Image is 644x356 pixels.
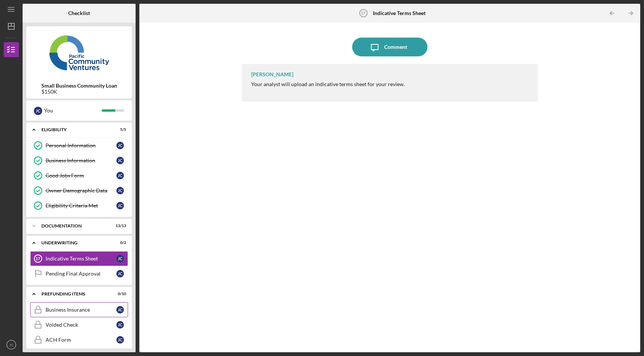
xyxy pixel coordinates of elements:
div: Comment [384,38,407,56]
div: Indicative Terms Sheet [46,256,116,262]
a: Business InformationJC [30,153,128,168]
button: JC [4,337,19,352]
div: [PERSON_NAME] [251,71,293,77]
div: Prefunding Items [41,292,107,296]
b: Checklist [68,10,90,16]
div: J C [116,187,124,194]
div: J C [116,270,124,277]
div: J C [116,157,124,164]
a: ACH FormJC [30,332,128,347]
a: 17Indicative Terms SheetJC [30,251,128,266]
a: Business InsuranceJC [30,302,128,317]
div: 0 / 2 [113,241,126,245]
div: J C [116,306,124,314]
div: J C [116,336,124,344]
div: J C [116,142,124,149]
div: J C [116,255,124,262]
tspan: 17 [35,256,40,261]
a: Voided CheckJC [30,317,128,332]
div: Underwriting [41,241,107,245]
tspan: 17 [361,11,365,15]
div: Documentation [41,224,107,228]
div: J C [116,172,124,179]
div: $150K [41,89,117,95]
a: Owner Demographic DataJC [30,183,128,198]
div: Eligibility Criteria Met [46,203,116,209]
div: Your analyst will upload an indicative terms sheet for your review. [251,81,405,87]
div: Good Jobs Form [46,173,116,179]
div: Voided Check [46,322,116,328]
div: J C [116,321,124,329]
a: Eligibility Criteria MetJC [30,198,128,213]
button: Comment [352,38,427,56]
img: Product logo [26,30,132,75]
div: Owner Demographic Data [46,188,116,194]
div: 13 / 13 [113,224,126,228]
div: Eligibility [41,127,107,132]
div: Pending Final Approval [46,271,116,277]
b: Indicative Terms Sheet [373,10,426,16]
text: JC [9,343,14,347]
b: Small Business Community Loan [41,83,117,89]
a: Pending Final ApprovalJC [30,266,128,281]
a: Personal InformationJC [30,138,128,153]
div: ACH Form [46,337,116,343]
div: 5 / 5 [113,127,126,132]
a: Good Jobs FormJC [30,168,128,183]
div: J C [116,202,124,209]
div: Personal Information [46,142,116,148]
div: J C [34,107,42,115]
div: Business Information [46,158,116,164]
div: Business Insurance [46,307,116,313]
div: You [44,104,102,117]
div: 0 / 10 [113,292,126,296]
